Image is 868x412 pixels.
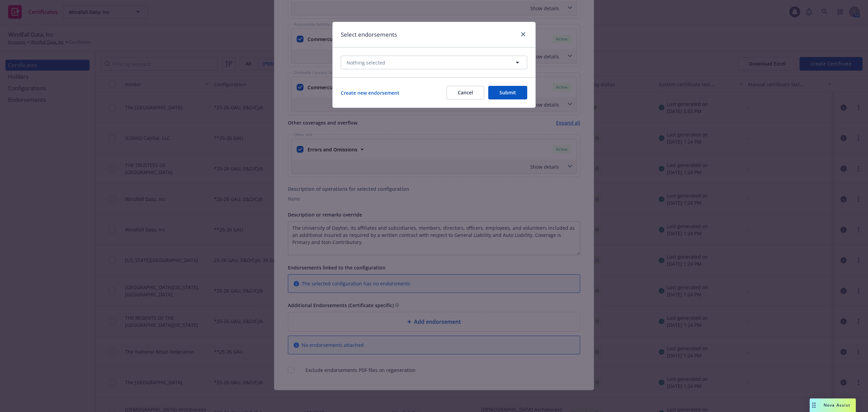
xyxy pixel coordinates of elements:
div: Drag to move [810,398,818,412]
span: Nova Assist [824,402,850,408]
button: Submit [488,86,527,99]
a: Create new endorsement [341,89,399,96]
span: Nothing selected [347,59,385,66]
h1: Select endorsements [341,30,397,39]
button: Nova Assist [810,398,856,412]
button: Cancel [447,86,484,99]
a: close [519,30,527,38]
button: Nothing selected [341,56,527,69]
